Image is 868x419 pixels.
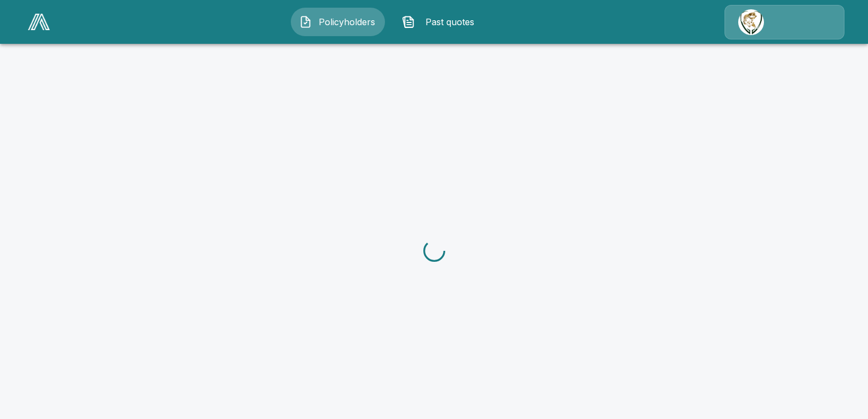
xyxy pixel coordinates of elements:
img: AA Logo [28,14,50,30]
img: Past quotes Icon [402,15,415,28]
button: Policyholders IconPolicyholders [291,8,385,36]
img: Policyholders Icon [299,15,312,28]
span: Past quotes [419,15,480,28]
button: Past quotes IconPast quotes [394,8,488,36]
span: Policyholders [317,15,377,28]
